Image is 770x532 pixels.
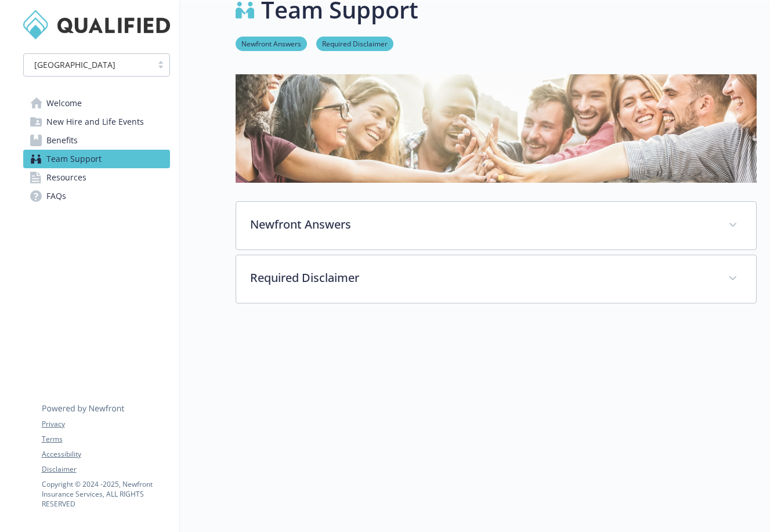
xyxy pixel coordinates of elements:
span: FAQs [46,187,66,205]
p: Copyright © 2024 - 2025 , Newfront Insurance Services, ALL RIGHTS RESERVED [42,479,169,509]
span: [GEOGRAPHIC_DATA] [30,59,146,71]
a: Newfront Answers [236,38,307,49]
div: Newfront Answers [236,202,756,249]
a: Benefits [23,131,170,150]
a: Team Support [23,150,170,168]
span: Team Support [46,150,102,168]
span: [GEOGRAPHIC_DATA] [34,59,115,71]
span: Welcome [46,94,82,113]
a: Privacy [42,419,169,429]
span: Resources [46,168,86,187]
a: New Hire and Life Events [23,113,170,131]
img: team support page banner [236,74,757,183]
a: Resources [23,168,170,187]
a: Terms [42,434,169,444]
a: FAQs [23,187,170,205]
a: Welcome [23,94,170,113]
a: Disclaimer [42,464,169,475]
p: Required Disclaimer [250,269,714,287]
div: Required Disclaimer [236,255,756,303]
span: New Hire and Life Events [46,113,144,131]
span: Benefits [46,131,78,150]
a: Accessibility [42,449,169,459]
p: Newfront Answers [250,216,714,233]
a: Required Disclaimer [316,38,393,49]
